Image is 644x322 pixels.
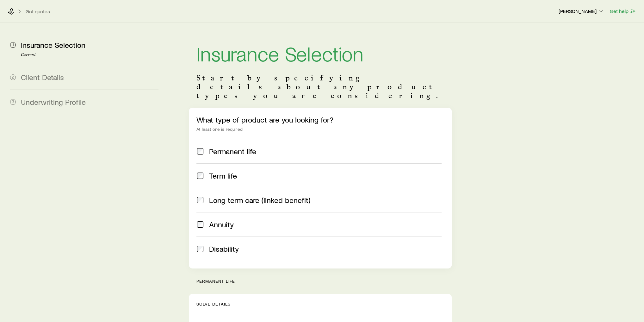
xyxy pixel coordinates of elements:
span: Insurance Selection [21,40,85,49]
div: At least one is required [196,127,444,132]
span: 2 [10,74,16,80]
input: Annuity [197,221,203,228]
p: Solve Details [196,301,444,306]
p: permanent life [196,279,452,284]
input: Permanent life [197,148,203,155]
input: Disability [197,246,203,252]
span: Permanent life [209,147,256,156]
button: Get quotes [25,9,50,15]
span: Annuity [209,220,234,229]
span: Client Details [21,73,64,82]
p: [PERSON_NAME] [559,8,604,14]
p: What type of product are you looking for? [196,115,444,124]
input: Term life [197,173,203,179]
span: 3 [10,99,16,105]
span: Term life [209,171,237,180]
span: 1 [10,42,16,48]
p: Start by specifying details about any product types you are considering. [196,73,444,100]
p: Current [21,52,158,57]
button: [PERSON_NAME] [558,8,604,15]
input: Long term care (linked benefit) [197,197,203,203]
span: Long term care (linked benefit) [209,196,310,205]
span: Disability [209,244,239,253]
span: Underwriting Profile [21,97,86,106]
button: Get help [610,8,636,15]
h1: Insurance Selection [196,43,444,63]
